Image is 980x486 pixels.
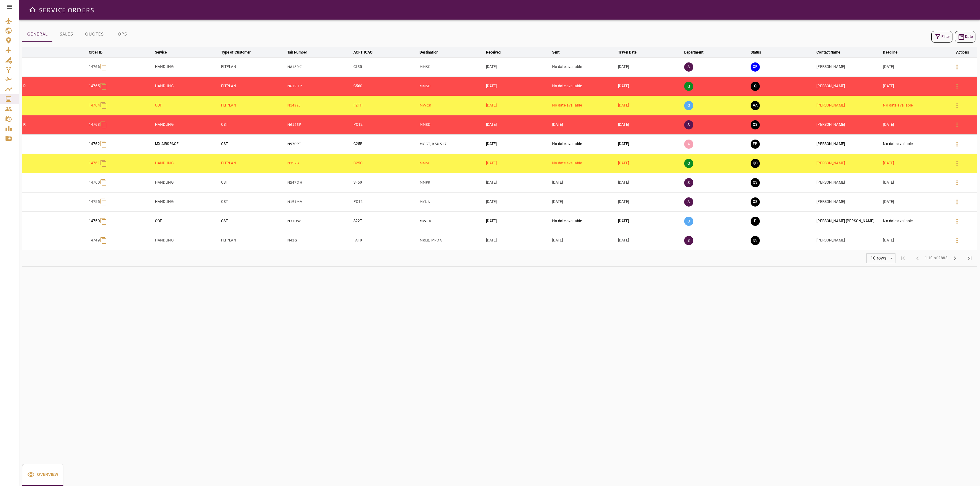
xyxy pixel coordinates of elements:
[617,57,683,77] td: [DATE]
[751,49,761,56] div: Status
[815,134,882,154] td: [PERSON_NAME]
[684,82,693,91] p: Q
[89,49,103,56] div: Order ID
[552,49,568,56] span: Sent
[220,173,286,192] td: CST
[485,192,551,211] td: [DATE]
[883,49,897,56] div: Deadline
[154,57,220,77] td: HANDLING
[89,199,100,204] p: 14755
[551,231,617,250] td: [DATE]
[352,115,418,134] td: PC12
[420,103,484,108] p: MWCR
[617,154,683,173] td: [DATE]
[485,231,551,250] td: [DATE]
[882,96,948,115] td: No date available
[551,192,617,211] td: [DATE]
[352,173,418,192] td: SF50
[882,173,948,192] td: [DATE]
[883,49,905,56] span: Deadline
[89,180,100,185] p: 14760
[89,141,100,147] p: 14762
[816,49,848,56] span: Contact Name
[22,27,136,42] div: basic tabs example
[221,49,251,56] div: Type of Customer
[287,84,351,89] p: N619HP
[950,118,964,132] button: Details
[815,77,882,96] td: [PERSON_NAME]
[353,49,372,56] div: ACFT ICAO
[950,175,964,190] button: Details
[815,115,882,134] td: [PERSON_NAME]
[815,231,882,250] td: [PERSON_NAME]
[950,137,964,151] button: Details
[26,4,39,16] button: Open drawer
[751,197,760,207] button: QUOTE SENT
[89,103,100,108] p: 14764
[420,219,484,224] p: MWCR
[882,192,948,211] td: [DATE]
[220,154,286,173] td: FLTPLAN
[551,115,617,134] td: [DATE]
[869,256,888,261] div: 10 rows
[485,77,551,96] td: [DATE]
[617,231,683,250] td: [DATE]
[352,192,418,211] td: PC12
[815,173,882,192] td: [PERSON_NAME]
[684,159,693,168] p: Q
[751,120,760,129] button: QUOTE SENT
[220,57,286,77] td: FLTPLAN
[154,192,220,211] td: HANDLING
[617,115,683,134] td: [DATE]
[950,233,964,248] button: Details
[221,49,259,56] span: Type of Customer
[155,49,175,56] span: Service
[617,96,683,115] td: [DATE]
[287,161,351,166] p: N357B
[420,64,484,69] p: MMSD
[751,62,760,72] button: QUOTE REQUESTED
[950,156,964,171] button: Details
[815,57,882,77] td: [PERSON_NAME]
[751,236,760,245] button: QUOTE SENT
[485,96,551,115] td: [DATE]
[485,57,551,77] td: [DATE]
[352,96,418,115] td: F2TH
[955,31,975,43] button: Date
[925,255,948,261] span: 1-10 of 2883
[895,251,910,266] span: First Page
[23,84,86,89] p: R
[684,140,693,149] p: A
[287,199,351,204] p: N151MV
[89,219,100,224] p: 14750
[287,238,351,243] p: N42G
[287,103,351,108] p: N1492J
[551,96,617,115] td: No date available
[352,231,418,250] td: FA10
[867,254,895,263] div: 10 rows
[966,255,973,262] span: last_page
[154,154,220,173] td: HANDLING
[882,154,948,173] td: [DATE]
[551,57,617,77] td: No date available
[23,122,86,127] p: R
[22,464,63,486] div: basic tabs example
[89,84,100,89] p: 14765
[420,141,484,147] p: MGGT, KSUS, MHLM, KSUS, MGGT, KSUS, MGGT, KSUS, MGGT
[420,49,439,56] div: Destination
[684,49,703,56] div: Department
[684,197,693,207] p: S
[287,219,351,224] p: N31DW
[485,211,551,231] td: [DATE]
[552,49,560,56] div: Sent
[352,211,418,231] td: S22T
[154,77,220,96] td: HANDLING
[352,134,418,154] td: C25B
[618,49,636,56] div: Travel Date
[751,178,760,187] button: QUOTE SENT
[485,173,551,192] td: [DATE]
[962,251,977,266] span: Last Page
[551,173,617,192] td: [DATE]
[751,159,760,168] button: QUOTE CREATED
[618,49,644,56] span: Travel Date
